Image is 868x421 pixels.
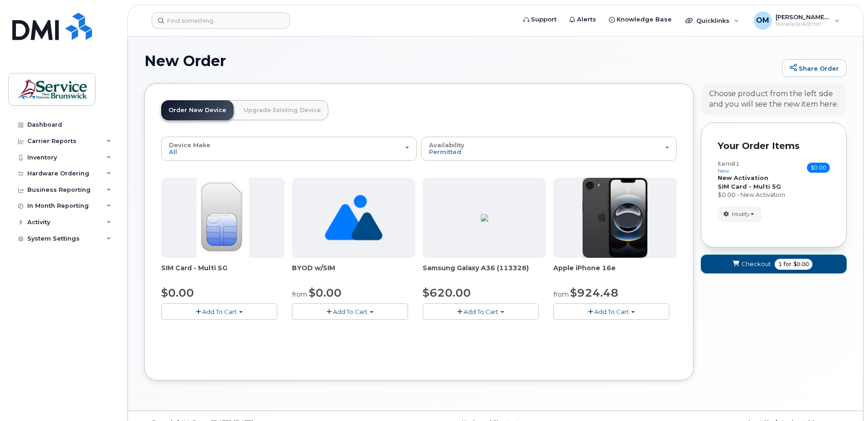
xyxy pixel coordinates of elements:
span: Add To Cart [594,308,629,315]
button: Modify [718,206,762,222]
button: Availability Permitted [421,137,677,160]
span: $0.00 [309,286,342,299]
button: Device Make All [161,137,417,160]
span: Add To Cart [202,308,237,315]
img: ED9FC9C2-4804-4D92-8A77-98887F1967E0.png [481,214,488,221]
span: All [169,148,177,155]
img: no_image_found-2caef05468ed5679b831cfe6fc140e25e0c280774317ffc20a367ab7fd17291e.png [325,178,383,258]
div: SIM Card - Multi 5G [161,263,285,282]
button: Add To Cart [161,303,277,319]
small: from [553,290,569,298]
strong: SIM Card - Multi 5G [718,183,781,190]
span: Permitted [429,148,461,155]
span: $0.00 [161,286,194,299]
span: $0.00 [793,260,809,268]
span: Availability [429,141,465,149]
div: BYOD w/SIM [292,263,415,282]
h3: Item [718,160,740,174]
span: for [782,260,793,268]
a: Order New Device [161,100,234,120]
span: Checkout [741,260,771,268]
span: $924.48 [570,286,618,299]
a: Upgrade Existing Device [236,100,328,120]
div: $0.00 - New Activation [718,190,830,199]
h1: New Order [144,53,777,69]
span: 1 [778,260,782,268]
p: Your Order Items [718,139,830,153]
a: Share Order [782,59,847,77]
span: Modify [732,210,750,218]
div: Choose product from the left side and you will see the new item here. [709,89,838,110]
button: Add To Cart [423,303,539,319]
small: from [292,290,307,298]
button: Add To Cart [292,303,408,319]
div: Samsung Galaxy A36 (113328) [423,263,546,282]
span: Add To Cart [464,308,498,315]
img: iphone16e.png [582,178,648,258]
span: $0.00 [807,163,830,173]
small: new [718,168,729,174]
img: 00D627D4-43E9-49B7-A367-2C99342E128C.jpg [197,178,249,258]
span: $620.00 [423,286,471,299]
strong: New Activation [718,174,768,181]
span: Add To Cart [333,308,368,315]
button: Checkout 1 for $0.00 [701,255,847,273]
span: Device Make [169,141,210,149]
span: #1 [731,160,740,167]
button: Add To Cart [553,303,669,319]
div: Apple iPhone 16e [553,263,677,282]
